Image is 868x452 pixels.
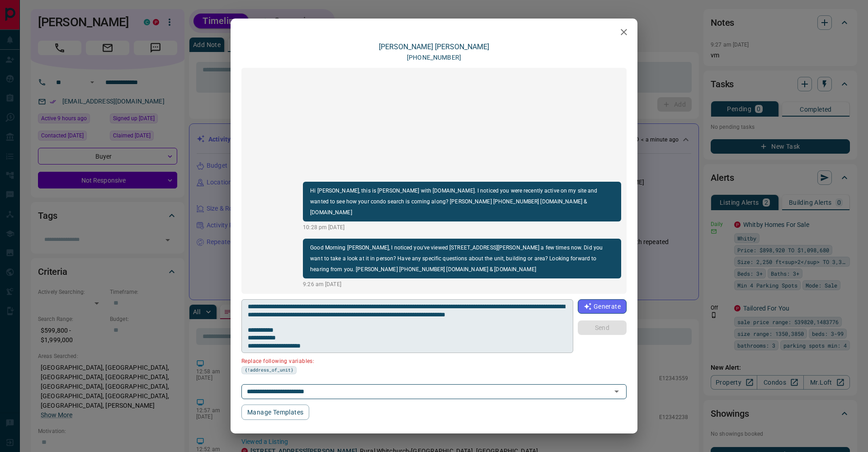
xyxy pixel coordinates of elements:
button: Manage Templates [241,405,309,420]
p: 9:26 am [DATE] [303,280,621,288]
p: Good Morning [PERSON_NAME], I noticed you've viewed [STREET_ADDRESS][PERSON_NAME] a few times now... [310,242,614,275]
button: Generate [578,299,627,314]
p: [PHONE_NUMBER] [407,53,461,62]
p: Hi [PERSON_NAME], this is [PERSON_NAME] with [DOMAIN_NAME]. I noticed you were recently active on... [310,185,614,218]
button: Open [610,385,623,398]
p: 10:28 pm [DATE] [303,223,621,231]
span: {!address_of_unit} [245,367,293,374]
p: Replace following variables: [241,354,567,366]
a: [PERSON_NAME] [PERSON_NAME] [379,42,489,51]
